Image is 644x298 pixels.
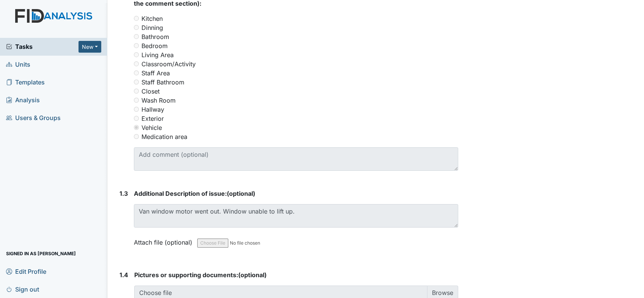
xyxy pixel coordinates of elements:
[141,23,163,32] label: Dinning
[134,190,227,197] span: Additional Description of issue:
[79,41,101,53] button: New
[134,34,139,39] input: Bathroom
[134,80,139,84] input: Staff Bathroom
[141,114,164,123] label: Exterior
[134,204,458,228] textarea: Van window motor went out. Window unable to lift up.
[134,70,139,75] input: Staff Area
[134,89,139,94] input: Closet
[141,69,170,78] label: Staff Area
[141,32,169,41] label: Bathroom
[141,14,163,23] label: Kitchen
[6,94,40,106] span: Analysis
[134,270,458,279] strong: (optional)
[6,283,39,295] span: Sign out
[141,78,184,87] label: Staff Bathroom
[141,87,160,96] label: Closet
[134,25,139,30] input: Dinning
[119,270,128,279] label: 1.4
[141,96,176,105] label: Wash Room
[6,76,45,88] span: Templates
[141,132,187,141] label: Medication area
[134,98,139,103] input: Wash Room
[134,116,139,121] input: Exterior
[6,112,61,124] span: Users & Groups
[141,41,168,50] label: Bedroom
[134,189,458,198] strong: (optional)
[134,125,139,130] input: Vehicle
[141,105,164,114] label: Hallway
[134,43,139,48] input: Bedroom
[134,107,139,112] input: Hallway
[141,59,196,69] label: Classroom/Activity
[134,134,139,139] input: Medication area
[119,189,128,198] label: 1.3
[6,59,30,70] span: Units
[6,42,79,51] a: Tasks
[6,248,76,259] span: Signed in as [PERSON_NAME]
[6,265,46,277] span: Edit Profile
[134,61,139,66] input: Classroom/Activity
[134,271,238,279] span: Pictures or supporting documents:
[141,123,162,132] label: Vehicle
[134,16,139,21] input: Kitchen
[134,234,195,247] label: Attach file (optional)
[141,50,174,59] label: Living Area
[134,52,139,57] input: Living Area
